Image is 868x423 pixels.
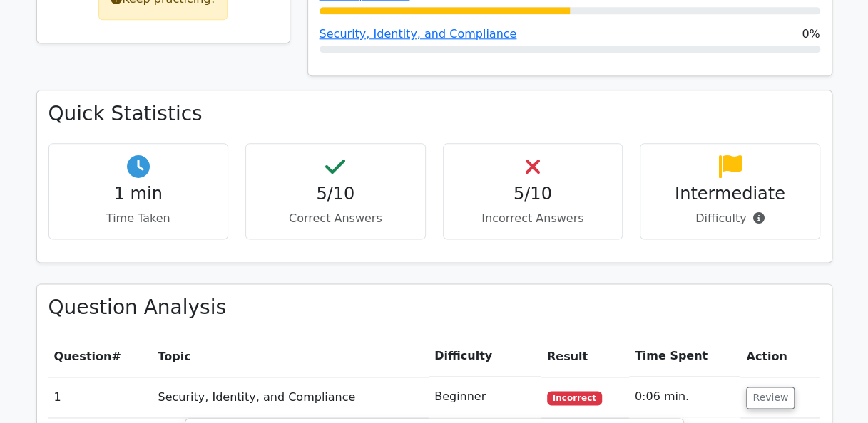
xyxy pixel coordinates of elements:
h4: 5/10 [455,184,611,204]
a: Security, Identity, and Compliance [320,27,517,41]
th: Topic [153,336,429,377]
p: Difficulty [652,210,808,227]
span: Incorrect [547,391,602,405]
p: Incorrect Answers [455,210,611,227]
span: 0% [802,26,820,43]
h3: Quick Statistics [48,102,820,126]
span: Question [54,350,112,363]
th: Result [541,336,629,377]
td: Beginner [429,377,541,417]
th: # [48,336,153,377]
th: Time Spent [629,336,741,377]
h4: 5/10 [257,184,414,204]
td: 1 [48,377,153,417]
h4: Intermediate [652,184,808,204]
th: Action [740,336,820,377]
button: Review [746,387,795,409]
td: 0:06 min. [629,377,741,417]
h3: Question Analysis [48,296,820,320]
td: Security, Identity, and Compliance [153,377,429,417]
h4: 1 min [61,184,217,204]
p: Time Taken [61,210,217,227]
p: Correct Answers [257,210,414,227]
th: Difficulty [429,336,541,377]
